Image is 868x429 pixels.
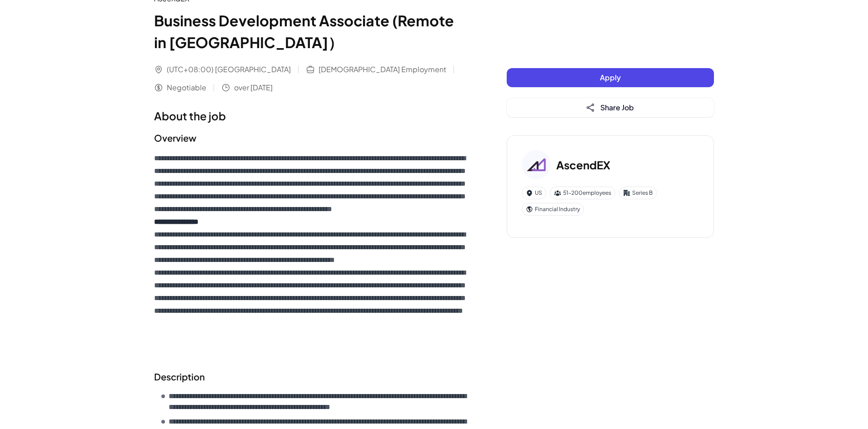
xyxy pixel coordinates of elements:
h2: Description [154,370,470,384]
div: 51-200 employees [550,187,615,199]
div: US [522,187,546,199]
div: Financial Industry [522,203,584,216]
span: Negotiable [167,82,206,93]
span: Apply [600,73,621,82]
div: Series B [619,187,657,199]
span: Share Job [600,103,634,112]
h3: AscendEX [556,157,610,173]
h2: Overview [154,131,470,145]
img: As [522,150,551,179]
button: Share Job [507,98,714,117]
span: [DEMOGRAPHIC_DATA] Employment [319,64,446,75]
span: (UTC+08:00) [GEOGRAPHIC_DATA] [167,64,291,75]
h1: Business Development Associate (Remote in [GEOGRAPHIC_DATA]） [154,10,470,53]
span: over [DATE] [234,82,273,93]
h1: About the job [154,108,470,124]
button: Apply [507,68,714,87]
